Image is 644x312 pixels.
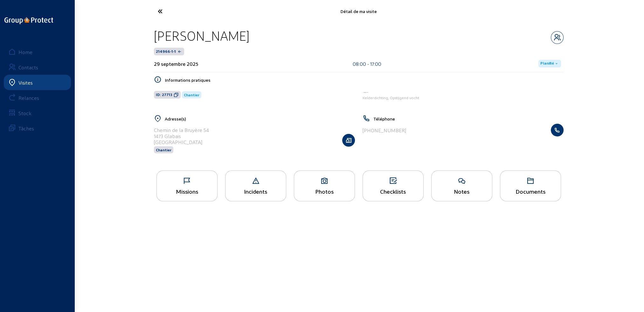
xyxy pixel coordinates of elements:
span: Kelderdichting, Opstijgend vocht [363,95,419,100]
a: Visites [4,75,71,90]
div: Stock [18,110,31,116]
h5: Informations pratiques [165,77,564,83]
span: 214966-1-1 [156,49,176,54]
div: Visites [18,80,33,86]
div: Documents [500,188,561,195]
span: Chantier [184,93,199,97]
div: Détail de ma visite [219,9,499,14]
div: Chemin de la Bruyère 54 [154,127,209,133]
span: ID: 27713 [156,92,172,97]
div: 1473 Glabais [154,133,209,139]
span: Chantier [156,148,171,152]
div: 08:00 - 17:00 [353,61,381,67]
div: [PHONE_NUMBER] [363,127,406,133]
div: Home [18,49,32,55]
h5: Téléphone [373,116,564,121]
div: [PERSON_NAME] [154,28,249,44]
a: Stock [4,105,71,121]
div: Missions [157,188,217,195]
img: Aqua Protect [363,92,369,94]
div: Checklists [363,188,423,195]
div: Contacts [18,64,38,70]
span: Planifié [540,61,554,66]
a: Contacts [4,59,71,75]
div: 29 septembre 2025 [154,61,198,67]
a: Home [4,44,71,59]
a: Relances [4,90,71,105]
a: Tâches [4,121,71,136]
div: Tâches [18,125,34,131]
div: Incidents [225,188,286,195]
div: Photos [294,188,355,195]
div: Notes [432,188,492,195]
div: [GEOGRAPHIC_DATA] [154,139,209,145]
img: logo-oneline.png [4,17,53,24]
h5: Adresse(s) [165,116,355,121]
div: Relances [18,95,39,101]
